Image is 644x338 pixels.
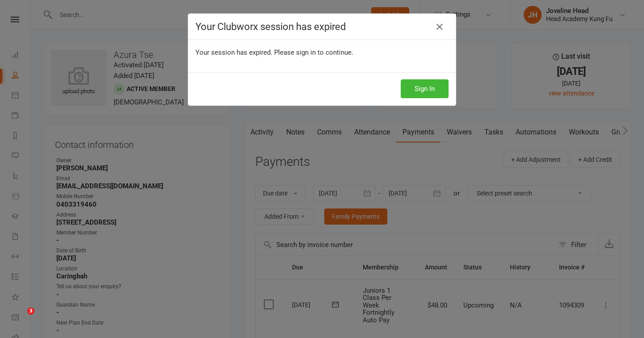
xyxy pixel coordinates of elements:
button: Sign In [401,79,449,98]
a: Close [432,20,447,34]
h4: Your Clubworx session has expired [195,21,449,32]
span: Your session has expired. Please sign in to continue. [195,48,353,56]
iframe: Intercom live chat [9,308,30,329]
span: 3 [27,308,34,315]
